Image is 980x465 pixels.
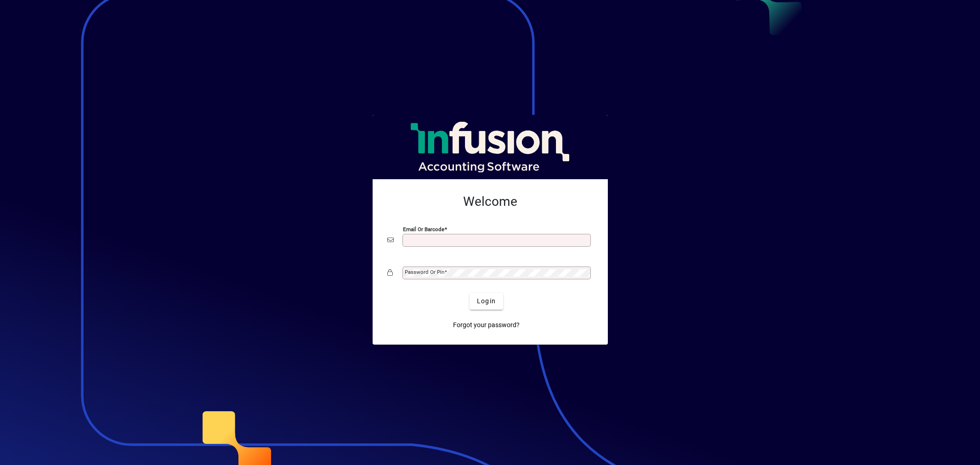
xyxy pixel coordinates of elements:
[449,317,523,334] a: Forgot your password?
[477,296,496,306] span: Login
[403,226,444,232] mat-label: Email or Barcode
[405,269,444,275] mat-label: Password or Pin
[387,194,593,210] h2: Welcome
[453,320,520,330] span: Forgot your password?
[470,293,503,310] button: Login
